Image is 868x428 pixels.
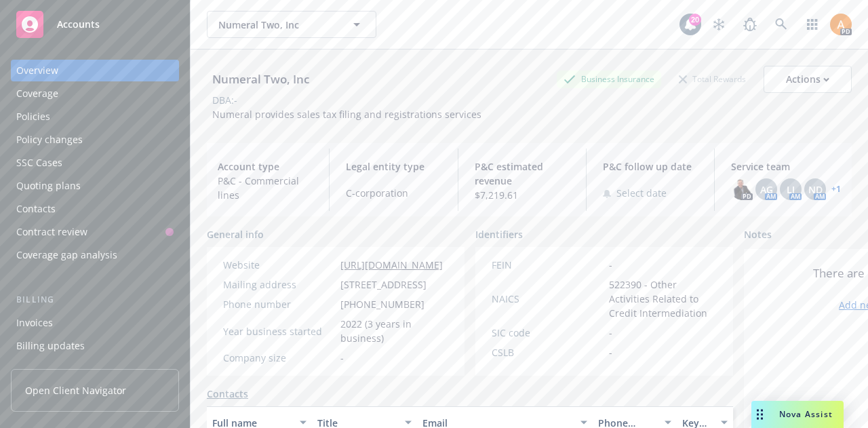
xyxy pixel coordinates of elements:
[492,326,604,340] div: SIC code
[340,297,425,311] span: [PHONE_NUMBER]
[207,387,248,401] a: Contacts
[16,175,81,197] div: Quoting plans
[751,401,844,428] button: Nova Assist
[11,83,179,104] a: Coverage
[57,19,100,30] span: Accounts
[340,258,443,271] a: [URL][DOMAIN_NAME]
[764,66,852,93] button: Actions
[779,408,833,420] span: Nova Assist
[11,60,179,81] a: Overview
[11,198,179,220] a: Contacts
[11,293,179,307] div: Billing
[207,11,376,38] button: Numeral Two, Inc
[609,277,717,320] span: 522390 - Other Activities Related to Credit Intermediation
[492,345,604,359] div: CSLB
[475,159,570,188] span: P&C estimated revenue
[207,227,264,241] span: General info
[223,324,335,338] div: Year business started
[689,14,701,26] div: 20
[609,258,612,272] span: -
[16,106,50,128] div: Policies
[16,198,56,220] div: Contacts
[808,182,823,197] span: ND
[340,351,344,365] span: -
[346,186,441,200] span: C-corporation
[218,159,313,174] span: Account type
[831,185,841,193] a: +1
[16,335,85,357] div: Billing updates
[212,93,237,107] div: DBA: -
[223,258,335,272] div: Website
[16,152,62,174] div: SSC Cases
[557,71,661,87] div: Business Insurance
[475,227,523,241] span: Identifiers
[340,317,448,345] span: 2022 (3 years in business)
[16,312,53,334] div: Invoices
[11,335,179,357] a: Billing updates
[16,129,83,151] div: Policy changes
[616,186,667,200] span: Select date
[609,345,612,359] span: -
[492,292,604,306] div: NAICS
[11,152,179,174] a: SSC Cases
[340,277,427,292] span: [STREET_ADDRESS]
[751,401,768,428] div: Drag to move
[786,66,829,92] div: Actions
[731,159,841,174] span: Service team
[830,14,852,35] img: photo
[760,182,773,197] span: AG
[11,244,179,266] a: Coverage gap analysis
[609,326,612,340] span: -
[799,11,826,38] a: Switch app
[346,159,441,174] span: Legal entity type
[16,221,87,243] div: Contract review
[672,71,753,87] div: Total Rewards
[218,174,313,202] span: P&C - Commercial lines
[223,277,335,292] div: Mailing address
[768,11,795,38] a: Search
[223,351,335,365] div: Company size
[11,312,179,334] a: Invoices
[492,258,604,272] div: FEIN
[11,106,179,128] a: Policies
[212,108,481,121] span: Numeral provides sales tax filing and registrations services
[705,11,732,38] a: Stop snowing
[25,383,126,397] span: Open Client Navigator
[223,297,335,311] div: Phone number
[744,227,772,244] span: Notes
[16,60,58,81] div: Overview
[475,188,570,202] span: $7,219.61
[731,178,753,200] img: photo
[11,129,179,151] a: Policy changes
[736,11,764,38] a: Report a Bug
[16,83,58,104] div: Coverage
[603,159,698,174] span: P&C follow up date
[11,5,179,43] a: Accounts
[787,182,795,197] span: LI
[11,175,179,197] a: Quoting plans
[218,18,336,32] span: Numeral Two, Inc
[11,221,179,243] a: Contract review
[207,71,315,88] div: Numeral Two, Inc
[16,244,117,266] div: Coverage gap analysis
